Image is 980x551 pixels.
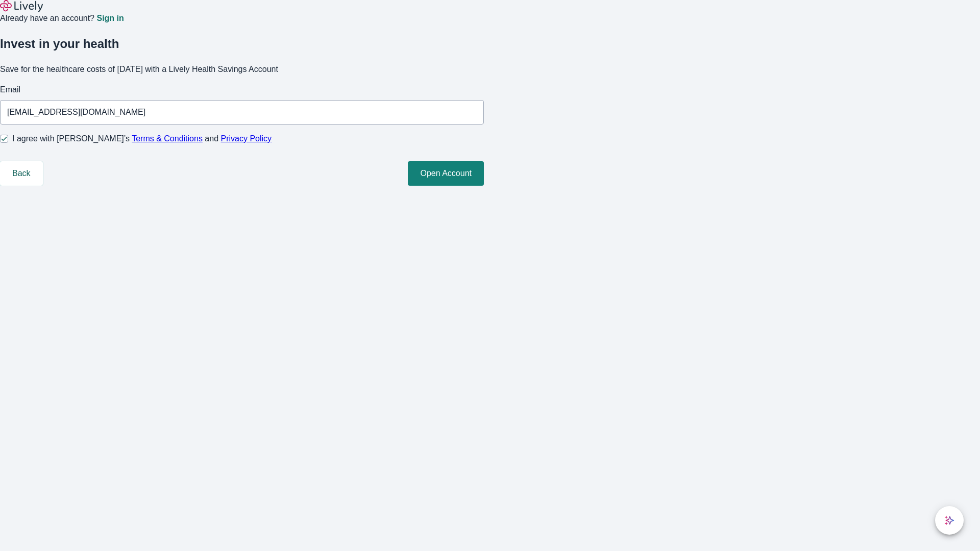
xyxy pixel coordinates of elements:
button: Open Account [408,161,484,186]
span: I agree with [PERSON_NAME]’s and [12,133,272,145]
a: Sign in [96,14,124,22]
button: chat [935,506,964,535]
a: Terms & Conditions [132,134,203,143]
a: Privacy Policy [221,134,272,143]
svg: Lively AI Assistant [944,515,954,525]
